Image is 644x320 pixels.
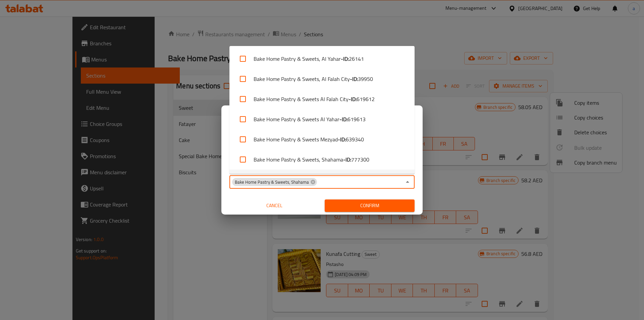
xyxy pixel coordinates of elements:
[346,135,364,143] span: 639340
[229,69,415,89] li: Bake Home Pastry & Sweets, Al Falah City
[229,129,415,149] li: Bake Home Pastry & Sweets Mezyad
[351,155,369,164] span: 777300
[357,95,375,103] span: 619612
[358,75,373,83] span: 39950
[339,115,347,123] b: - ID:
[349,55,364,63] span: 26141
[232,179,312,185] span: Bake Home Pastry & Sweets, Shahama
[350,75,358,83] b: - ID:
[229,199,319,212] button: Cancel
[347,115,366,123] span: 619613
[229,49,415,69] li: Bake Home Pastry & Sweets, Al Yahar
[343,155,351,164] b: - ID:
[341,55,349,63] b: - ID:
[338,135,346,143] b: - ID:
[330,201,409,210] span: Confirm
[232,201,317,210] span: Cancel
[325,199,415,212] button: Confirm
[229,89,415,109] li: Bake Home Pastry & Sweets Al Falah City
[229,109,415,129] li: Bake Home Pastry & Sweets Al Yahar
[232,178,317,186] div: Bake Home Pastry & Sweets, Shahama
[403,177,412,187] button: Close
[348,95,357,103] b: - ID:
[229,170,415,190] li: Bake Home Pastry & Sweets, Shahama
[229,149,415,170] li: Bake Home Pastry & Sweets, Shahama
